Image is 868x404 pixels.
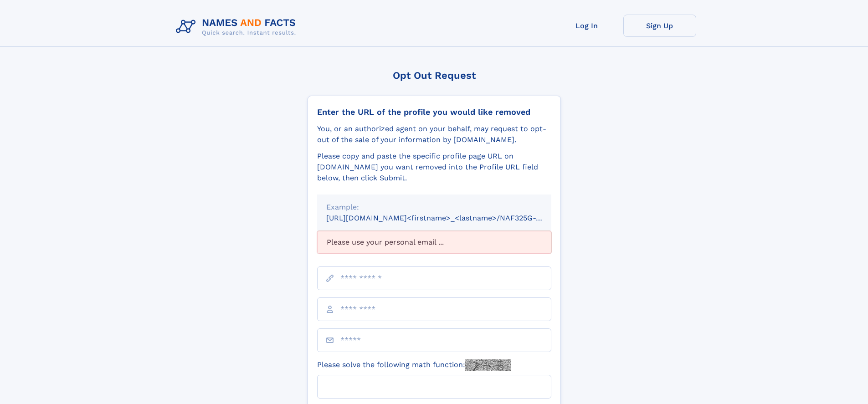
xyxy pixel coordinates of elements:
div: Please use your personal email ... [317,231,551,254]
div: Opt Out Request [308,70,561,81]
img: Logo Names and Facts [172,15,303,39]
label: Please solve the following math function: [317,359,511,371]
a: Log In [550,15,623,37]
small: [URL][DOMAIN_NAME]<firstname>_<lastname>/NAF325G-xxxxxxxx [326,214,569,222]
div: Please copy and paste the specific profile page URL on [DOMAIN_NAME] you want removed into the Pr... [317,151,551,184]
a: Sign Up [623,15,696,37]
div: Enter the URL of the profile you would like removed [317,107,551,117]
div: Example: [326,202,542,213]
div: You, or an authorized agent on your behalf, may request to opt-out of the sale of your informatio... [317,123,551,145]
